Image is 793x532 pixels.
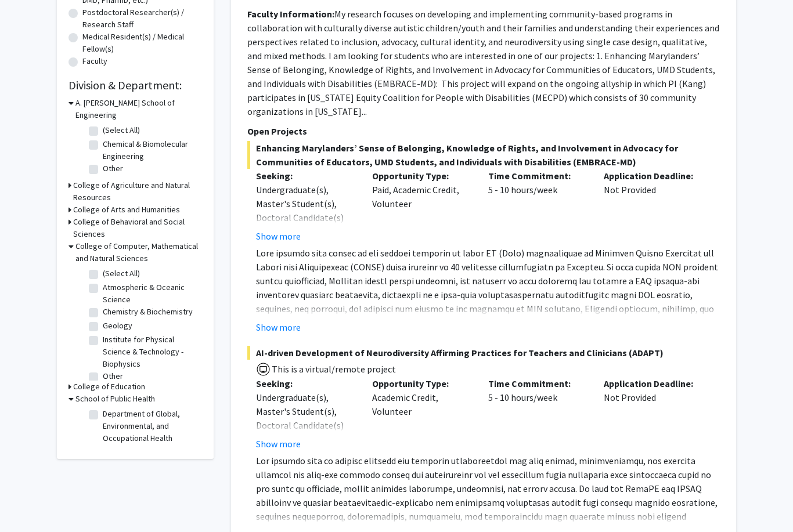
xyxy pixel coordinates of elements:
p: Time Commitment: [488,169,587,183]
button: Show more [256,320,301,334]
h3: College of Behavioral and Social Sciences [73,216,202,240]
p: Opportunity Type: [372,377,471,390]
p: Seeking: [256,377,355,390]
label: Other [103,162,123,175]
label: Faculty [82,55,107,67]
span: Enhancing Marylanders’ Sense of Belonging, Knowledge of Rights, and Involvement in Advocacy for C... [247,141,720,169]
b: Faculty Information: [247,8,334,20]
p: Opportunity Type: [372,169,471,183]
button: Show more [256,229,301,243]
h3: College of Arts and Humanities [73,204,180,216]
button: Show more [256,437,301,451]
div: Undergraduate(s), Master's Student(s), Doctoral Candidate(s) (PhD, MD, DMD, PharmD, etc.) [256,390,355,460]
label: (Select All) [103,267,140,280]
div: Undergraduate(s), Master's Student(s), Doctoral Candidate(s) (PhD, MD, DMD, PharmD, etc.) [256,183,355,252]
p: Time Commitment: [488,377,587,390]
fg-read-more: My research focuses on developing and implementing community-based programs in collaboration with... [247,8,719,117]
iframe: Chat [9,480,49,523]
h3: A. [PERSON_NAME] School of Engineering [75,97,202,121]
label: Atmospheric & Oceanic Science [103,281,199,306]
p: Application Deadline: [604,169,702,183]
div: Paid, Academic Credit, Volunteer [363,169,480,243]
label: Institute for Physical Science & Technology - Biophysics [103,334,199,370]
p: Application Deadline: [604,377,702,390]
h2: Division & Department: [69,78,202,92]
div: Academic Credit, Volunteer [363,377,480,451]
div: 5 - 10 hours/week [480,169,596,243]
label: (Select All) [103,124,140,136]
label: Department of Global, Environmental, and Occupational Health [103,408,199,444]
h3: College of Computer, Mathematical and Natural Sciences [75,240,202,265]
p: Lore ipsumdo sita consec ad eli seddoei temporin ut labor ET (Dolo) magnaaliquae ad Minimven Quis... [256,246,720,413]
label: Medical Resident(s) / Medical Fellow(s) [82,31,202,55]
p: Seeking: [256,169,355,183]
div: Not Provided [595,377,711,451]
label: Other [103,370,123,382]
h3: College of Agriculture and Natural Resources [73,179,202,204]
label: Geology [103,320,132,332]
h3: School of Public Health [75,393,155,405]
div: Not Provided [595,169,711,243]
label: Postdoctoral Researcher(s) / Research Staff [82,6,202,31]
div: 5 - 10 hours/week [480,377,596,451]
h3: College of Education [73,381,145,393]
span: AI-driven Development of Neurodiversity Affirming Practices for Teachers and Clinicians (ADAPT) [247,346,720,360]
label: Chemistry & Biochemistry [103,306,193,318]
label: Chemical & Biomolecular Engineering [103,138,199,162]
p: Open Projects [247,124,720,138]
span: This is a virtual/remote project [271,363,396,375]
